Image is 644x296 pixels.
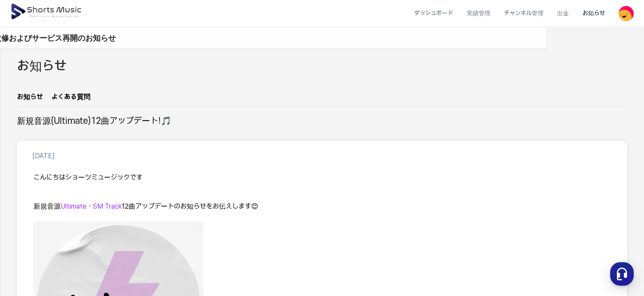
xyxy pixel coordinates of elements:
span: Ultimate - SM Track [61,202,122,210]
span: こんにちはショーツミュージックです [34,173,143,182]
p: [DATE] [32,151,55,161]
a: お知らせ [576,2,612,25]
a: チャンネル管理 [497,2,550,25]
a: ダッシュボード [407,2,460,25]
img: 알림 아이콘 [17,33,27,43]
a: 出金 [550,2,576,25]
img: 사용자 이미지 [619,6,634,21]
span: 新規音源 [34,202,61,210]
a: 実績管理 [460,2,497,25]
h2: 新規音源(Ultimate)12曲アップデート!🎵 [17,115,171,127]
a: お知らせ [17,92,43,106]
a: プラットフォーム改修およびサービス再開のお知らせ [31,32,214,44]
a: よくある質問 [51,92,90,106]
span: 😊 [251,202,258,210]
h2: お知らせ [17,57,67,76]
p: 12曲アップデートのお知らせをお伝えします [34,202,610,212]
